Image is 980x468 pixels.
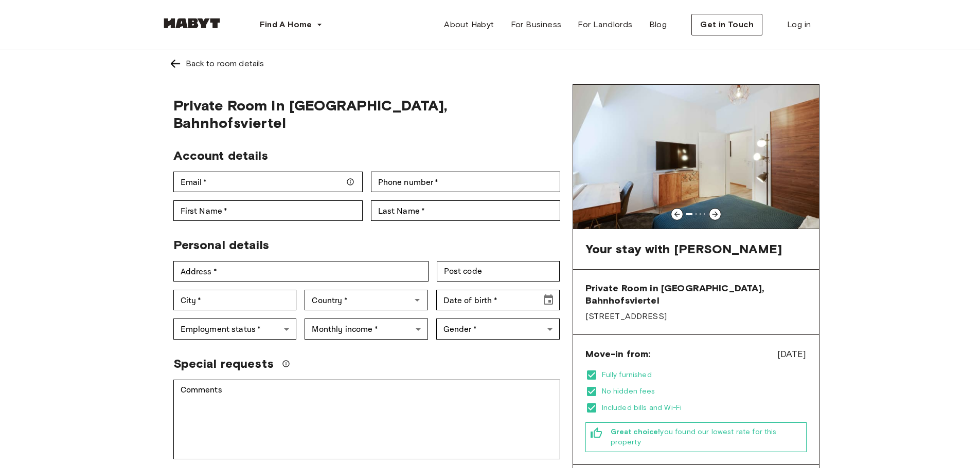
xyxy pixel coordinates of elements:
[641,14,675,35] a: Blog
[173,261,429,282] div: Address
[436,14,502,35] a: About Habyt
[573,85,819,229] img: Image of the room
[437,261,560,282] div: Post code
[173,237,269,252] span: Personal details
[578,18,632,31] span: For Landlords
[173,356,274,371] span: Special requests
[161,18,223,28] img: Habyt
[585,311,807,322] span: [STREET_ADDRESS]
[173,200,363,221] div: First Name
[371,200,560,221] div: Last Name
[538,290,559,310] button: Choose date
[173,380,560,459] div: Comments
[602,386,807,397] span: No hidden fees
[252,14,331,35] button: Find A Home
[511,18,562,31] span: For Business
[173,290,297,310] div: City
[346,178,354,186] svg: Make sure your email is correct — we'll send your booking details there.
[585,241,782,257] span: Your stay with [PERSON_NAME]
[700,18,754,31] span: Get in Touch
[186,58,264,70] div: Back to room details
[602,403,807,413] span: Included bills and Wi-Fi
[173,148,268,163] span: Account details
[611,427,661,436] b: Great choice!
[173,172,363,192] div: Email
[260,18,312,31] span: Find A Home
[602,370,807,380] span: Fully furnished
[503,14,570,35] a: For Business
[371,172,560,192] div: Phone number
[410,293,424,307] button: Open
[169,58,182,70] img: Left pointing arrow
[173,97,560,132] span: Private Room in [GEOGRAPHIC_DATA], Bahnhofsviertel
[777,347,807,361] span: [DATE]
[569,14,640,35] a: For Landlords
[282,360,290,368] svg: We'll do our best to accommodate your request, but please note we can't guarantee it will be poss...
[691,14,762,35] button: Get in Touch
[787,18,811,31] span: Log in
[779,14,819,35] a: Log in
[585,282,807,307] span: Private Room in [GEOGRAPHIC_DATA], Bahnhofsviertel
[649,18,667,31] span: Blog
[611,427,802,447] span: you found our lowest rate for this property
[161,49,819,78] a: Left pointing arrowBack to room details
[444,18,494,31] span: About Habyt
[585,348,651,360] span: Move-in from:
